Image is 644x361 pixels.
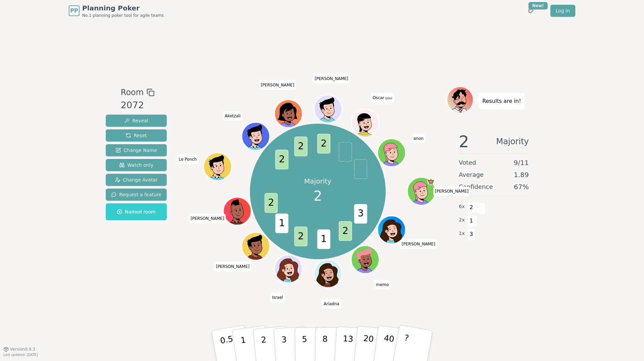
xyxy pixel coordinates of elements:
span: Last updated: [DATE] [3,353,38,357]
span: 1 [468,215,475,227]
span: Change Name [116,147,157,154]
button: Request a feature [106,189,167,201]
span: 2 [459,133,469,150]
span: Average [459,170,484,179]
span: Watch only [119,162,154,168]
button: Change Name [106,144,167,156]
span: 2 [339,221,352,241]
a: Log in [550,5,575,17]
span: Reveal [124,117,148,124]
span: 9 / 11 [514,158,529,167]
span: 1 [317,229,330,249]
span: Room [121,86,143,98]
span: 2 [317,134,330,153]
a: PPPlanning PokerNo.1 planning poker tool for agile teams [69,3,164,18]
span: 2 [294,136,307,156]
span: 2 [294,227,307,246]
button: Reset [106,129,167,142]
p: Majority [304,176,331,186]
span: Miguel is the host [427,178,434,185]
span: 3 [468,229,475,240]
span: Click to change your name [400,239,437,249]
span: 2 [275,150,288,169]
span: Click to change your name [214,262,251,271]
span: Click to change your name [259,80,296,90]
p: Results are in! [482,96,521,106]
span: Click to change your name [371,93,394,103]
span: Click to change your name [270,293,285,302]
button: Watch only [106,159,167,171]
span: 67 % [514,182,529,192]
button: Change Avatar [106,174,167,186]
span: Click to change your name [313,74,350,83]
span: Change Avatar [115,176,158,183]
span: Request a feature [111,191,161,198]
span: Click to change your name [412,134,425,143]
span: Version 0.9.3 [10,347,35,352]
span: Click to change your name [374,280,390,289]
span: (you) [384,97,392,100]
span: Reset [126,132,147,139]
span: Confidence [459,182,493,192]
span: 2 [264,193,278,212]
span: 2 [314,186,322,206]
span: 3 [354,204,367,223]
button: Named room [106,203,167,220]
span: Click to change your name [189,214,226,223]
button: Version0.9.3 [3,347,35,352]
span: PP [70,7,78,15]
span: Click to change your name [177,155,199,164]
button: Click to change your avatar [352,110,378,136]
span: Click to change your name [433,187,470,196]
span: 2 [468,202,475,213]
span: 1.89 [514,170,529,179]
div: New! [528,2,548,9]
span: 1 [275,213,288,233]
span: No.1 planning poker tool for agile teams [82,13,164,18]
span: 2 x [459,216,465,224]
span: Named room [117,208,156,215]
span: Voted [459,158,476,167]
span: Planning Poker [82,3,164,13]
span: 6 x [459,203,465,210]
button: Reveal [106,115,167,127]
div: 2072 [121,98,154,112]
button: New! [525,5,537,17]
span: Click to change your name [322,299,341,309]
span: Majority [496,133,529,150]
span: 1 x [459,230,465,237]
span: Click to change your name [223,111,242,121]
